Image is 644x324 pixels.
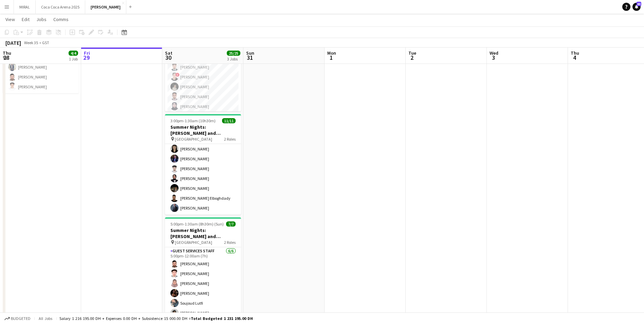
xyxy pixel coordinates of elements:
app-job-card: 3:00pm-1:30am (10h30m) (Sun)11/11Summer Nights: [PERSON_NAME] and [PERSON_NAME] - Internal [GEOGR... [165,114,241,215]
span: 29 [83,54,90,61]
h3: Summer Nights: [PERSON_NAME] and [PERSON_NAME] - Internal [165,124,241,136]
span: [GEOGRAPHIC_DATA] [175,137,212,142]
span: 4 [570,54,579,61]
div: GST [42,40,49,45]
span: 28 [2,54,11,61]
span: Sun [246,50,254,56]
span: 4/4 [69,51,78,56]
span: Comms [53,16,69,22]
span: All jobs [37,316,54,321]
span: 3 [489,54,498,61]
span: Thu [3,50,11,56]
span: 5:00pm-1:30am (8h30m) (Sun) [170,221,224,227]
h3: Summer Nights: [PERSON_NAME] and [PERSON_NAME] - Internal [165,227,241,239]
span: 7/7 [226,221,236,227]
div: [DATE] [5,39,21,46]
a: Edit [19,15,32,24]
span: Mon [327,50,336,56]
span: Total Budgeted 1 231 195.00 DH [191,316,253,321]
span: 2 Roles [224,240,236,245]
span: 3:00pm-1:30am (10h30m) (Sun) [170,118,222,123]
span: View [5,16,15,22]
span: Jobs [36,16,47,22]
span: 30 [164,54,172,61]
a: Comms [51,15,71,24]
span: 2 Roles [224,137,236,142]
button: Coca Coca Arena 2025 [36,0,85,14]
button: MIRAL [14,0,36,14]
span: Thu [571,50,579,56]
span: [GEOGRAPHIC_DATA] [175,240,212,245]
span: 11/11 [222,118,236,123]
a: Jobs [34,15,49,24]
span: 1 [326,54,336,61]
span: Week 35 [22,40,39,45]
span: Budgeted [11,316,31,321]
span: Tue [408,50,416,56]
span: Edit [22,16,30,22]
span: 25/25 [227,51,240,56]
app-job-card: 5:00pm-1:30am (8h30m) (Sun)7/7Summer Nights: [PERSON_NAME] and [PERSON_NAME] - Internal [GEOGRAPH... [165,217,241,318]
app-card-role: [PERSON_NAME][PERSON_NAME]Lateitia [PERSON_NAME][PERSON_NAME][PERSON_NAME][PERSON_NAME][PERSON_NA... [165,103,241,215]
button: Budgeted [3,315,32,322]
span: Fri [84,50,90,56]
div: Salary 1 216 195.00 DH + Expenses 0.00 DH + Subsistence 15 000.00 DH = [59,316,253,321]
span: 2 [407,54,416,61]
span: 31 [245,54,254,61]
app-card-role: Guest Services Staff4/410:00am-8:00pm (10h)[PERSON_NAME][PERSON_NAME][PERSON_NAME][PERSON_NAME] [3,41,79,93]
span: 63 [637,2,641,6]
a: 63 [632,3,641,11]
span: Sat [165,50,172,56]
app-card-role: Guest Services Staff6/65:00pm-12:00am (7h)[PERSON_NAME][PERSON_NAME][PERSON_NAME][PERSON_NAME]Sou... [165,247,241,320]
app-card-role: Guest Services Staff6/63:00pm-10:00pm (7h)[PERSON_NAME][PERSON_NAME]![PERSON_NAME][PERSON_NAME][P... [165,41,241,113]
span: ! [176,73,180,77]
div: 1 Job [69,56,78,61]
a: View [3,15,18,24]
button: [PERSON_NAME] [85,0,126,14]
div: 3 Jobs [227,56,240,61]
span: Wed [490,50,498,56]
